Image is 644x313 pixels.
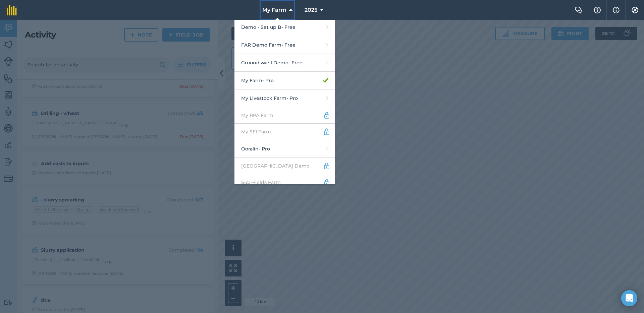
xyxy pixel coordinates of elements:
img: A question mark icon [593,7,601,13]
img: Two speech bubbles overlapping with the left bubble in the forefront [575,7,583,13]
a: FAR Demo Farm- Free [234,36,335,54]
a: Ooralin- Pro [234,140,335,158]
span: My Farm [262,6,286,14]
img: svg+xml;base64,PD94bWwgdmVyc2lvbj0iMS4wIiBlbmNvZGluZz0idXRmLTgiPz4KPCEtLSBHZW5lcmF0b3I6IEFkb2JlIE... [323,128,330,136]
a: [GEOGRAPHIC_DATA] Demo [234,158,335,174]
img: svg+xml;base64,PHN2ZyB4bWxucz0iaHR0cDovL3d3dy53My5vcmcvMjAwMC9zdmciIHdpZHRoPSIxNyIgaGVpZ2h0PSIxNy... [613,6,620,14]
a: Sub-Fields Farm [234,174,335,191]
img: fieldmargin Logo [7,5,17,15]
a: My RPA Farm [234,107,335,124]
a: My Livestock Farm- Pro [234,89,335,107]
a: Demo - Set up B- Free [234,18,335,36]
img: svg+xml;base64,PD94bWwgdmVyc2lvbj0iMS4wIiBlbmNvZGluZz0idXRmLTgiPz4KPCEtLSBHZW5lcmF0b3I6IEFkb2JlIE... [323,111,330,119]
a: My Farm- Pro [234,72,335,89]
a: My SFI Farm [234,124,335,140]
a: Groundswell Demo- Free [234,54,335,72]
div: Open Intercom Messenger [621,290,637,306]
img: A cog icon [631,7,639,13]
span: 2025 [305,6,317,14]
img: svg+xml;base64,PD94bWwgdmVyc2lvbj0iMS4wIiBlbmNvZGluZz0idXRmLTgiPz4KPCEtLSBHZW5lcmF0b3I6IEFkb2JlIE... [323,178,330,186]
img: svg+xml;base64,PD94bWwgdmVyc2lvbj0iMS4wIiBlbmNvZGluZz0idXRmLTgiPz4KPCEtLSBHZW5lcmF0b3I6IEFkb2JlIE... [323,162,330,170]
